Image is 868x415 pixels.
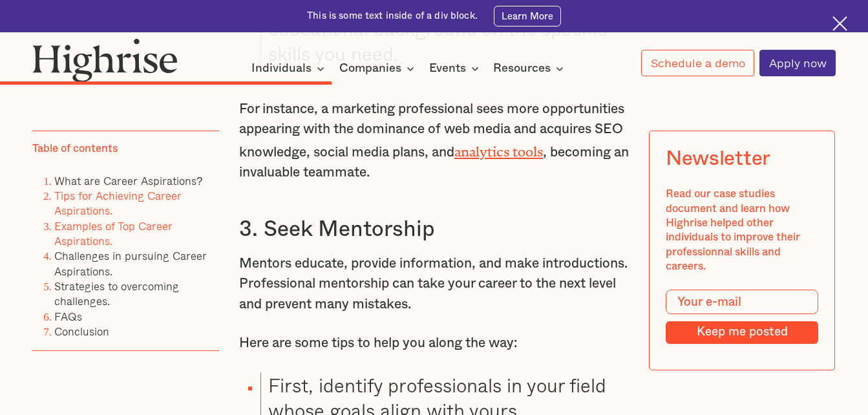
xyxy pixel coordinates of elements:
[54,278,179,309] a: Strategies to overcoming challenges.
[251,61,328,76] div: Individuals
[54,308,82,325] a: FAQs
[666,147,770,171] div: Newsletter
[666,290,818,314] input: Your e-mail
[641,50,754,76] a: Schedule a demo
[666,187,818,273] div: Read our case studies document and learn how Highrise helped other individuals to improve their p...
[251,61,312,76] div: Individuals
[54,218,173,249] a: Examples of Top Career Aspirations.
[429,61,483,76] div: Events
[54,187,182,218] a: Tips for Achieving Career Aspirations.
[666,290,818,343] form: Modal Form
[32,38,178,82] img: Highrise logo
[239,333,629,353] p: Here are some tips to help you along the way:
[666,321,818,344] input: Keep me posted
[54,173,202,189] a: What are Career Aspirations?
[239,217,629,244] h3: 3. Seek Mentorship
[493,61,567,76] div: Resources
[759,50,835,76] a: Apply now
[339,61,418,76] div: Companies
[832,16,847,31] img: Cross icon
[54,248,207,279] a: Challenges in pursuing Career Aspirations.
[239,99,629,183] p: For instance, a marketing professional sees more opportunities appearing with the dominance of we...
[454,144,543,153] a: analytics tools
[54,323,109,339] a: Conclusion
[239,253,629,314] p: Mentors educate, provide information, and make introductions. Professional mentorship can take yo...
[32,142,118,156] div: Table of contents
[429,61,466,76] div: Events
[494,6,561,27] a: Learn More
[493,61,551,76] div: Resources
[339,61,401,76] div: Companies
[307,10,478,23] div: This is some text inside of a div block.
